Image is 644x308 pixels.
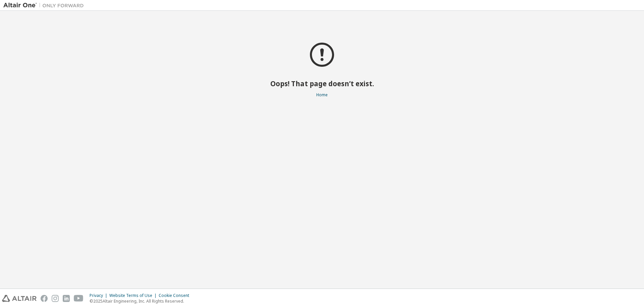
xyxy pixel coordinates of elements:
[3,79,641,88] h2: Oops! That page doesn’t exist.
[74,295,84,302] img: youtube.svg
[316,92,328,98] a: Home
[3,2,87,9] img: Altair One
[90,298,193,304] p: © 2025 Altair Engineering, Inc. All Rights Reserved.
[52,295,59,302] img: instagram.svg
[159,293,193,298] div: Cookie Consent
[90,293,109,298] div: Privacy
[41,295,48,302] img: facebook.svg
[2,295,37,302] img: altair_logo.svg
[63,295,70,302] img: linkedin.svg
[109,293,159,298] div: Website Terms of Use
